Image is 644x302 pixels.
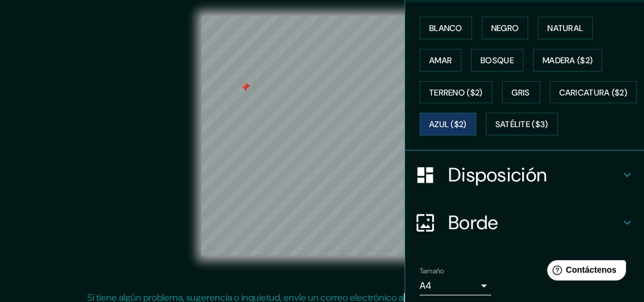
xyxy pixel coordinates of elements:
[420,279,432,292] font: A4
[471,49,523,72] button: Bosque
[547,23,583,33] font: Natural
[420,17,472,39] button: Blanco
[495,119,549,130] font: Satélite ($3)
[405,199,644,246] div: Borde
[550,81,637,104] button: Caricatura ($2)
[559,87,628,98] font: Caricatura ($2)
[420,276,491,295] div: A4
[543,55,593,66] font: Madera ($2)
[482,17,529,39] button: Negro
[502,81,540,104] button: Gris
[512,87,530,98] font: Gris
[202,16,442,256] canvas: Mapa
[486,113,558,135] button: Satélite ($3)
[480,55,514,66] font: Bosque
[429,87,483,98] font: Terreno ($2)
[420,266,444,276] font: Tamaño
[538,17,593,39] button: Natural
[405,151,644,199] div: Disposición
[429,55,452,66] font: Amar
[420,81,492,104] button: Terreno ($2)
[491,23,519,33] font: Negro
[429,119,467,130] font: Azul ($2)
[448,210,498,235] font: Borde
[420,113,476,135] button: Azul ($2)
[533,49,602,72] button: Madera ($2)
[538,255,631,289] iframe: Lanzador de widgets de ayuda
[429,23,463,33] font: Blanco
[448,162,547,187] font: Disposición
[420,49,461,72] button: Amar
